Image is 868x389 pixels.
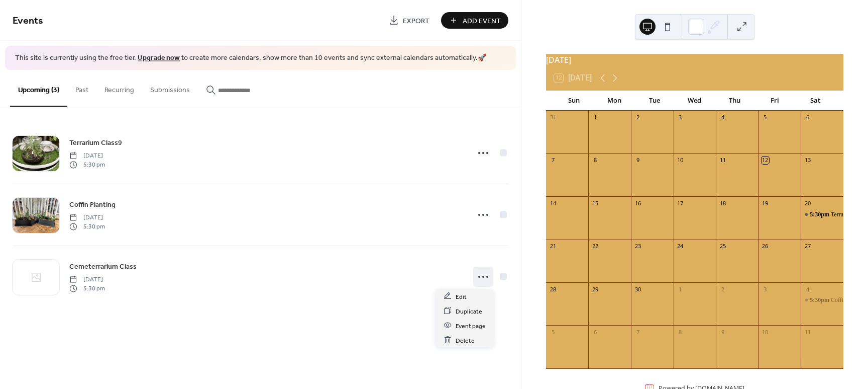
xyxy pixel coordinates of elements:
div: 24 [677,243,684,250]
div: Tue [634,91,675,111]
span: Event page [456,321,486,331]
span: [DATE] [69,151,105,160]
span: 5:30pm [810,296,831,304]
span: [DATE] [69,213,105,222]
div: 25 [719,243,726,250]
div: 9 [634,157,641,164]
div: 11 [804,328,811,336]
div: 1 [677,285,684,293]
div: 7 [634,328,641,336]
div: Sat [795,91,835,111]
span: Delete [456,335,475,346]
span: Export [403,16,429,26]
a: Cemeterrarium Class [69,261,137,272]
a: Upgrade now [138,51,180,65]
button: Recurring [96,70,142,106]
span: 5:30pm [810,210,831,219]
div: 21 [549,243,557,250]
div: Wed [675,91,715,111]
button: Upcoming (3) [10,70,67,107]
div: 4 [719,114,726,121]
div: 17 [677,199,684,207]
div: 11 [719,157,726,164]
div: 8 [677,328,684,336]
div: 20 [804,199,811,207]
button: Add Event [441,12,508,29]
div: 31 [549,114,557,121]
div: 26 [762,243,769,250]
div: 7 [549,157,557,164]
div: Sun [554,91,594,111]
div: 1 [591,114,599,121]
div: 5 [762,114,769,121]
div: 8 [591,157,599,164]
span: Events [13,11,43,31]
div: 19 [762,199,769,207]
span: 5:30 pm [69,284,105,293]
div: 10 [677,157,684,164]
a: Coffin Planting [69,199,116,210]
a: Terrarium Class9 [69,137,122,148]
div: 12 [762,157,769,164]
div: 22 [591,243,599,250]
div: 15 [591,199,599,207]
div: 28 [549,285,557,293]
div: Coffin Planting [801,296,843,304]
span: 5:30 pm [69,222,105,231]
a: Export [381,12,437,29]
div: 3 [677,114,684,121]
div: 23 [634,243,641,250]
div: 5 [549,328,557,336]
span: Edit [456,291,467,302]
button: Past [67,70,96,106]
div: Thu [715,91,755,111]
button: Submissions [142,70,198,106]
div: Mon [594,91,634,111]
div: 2 [719,285,726,293]
div: 10 [762,328,769,336]
div: 2 [634,114,641,121]
div: 29 [591,285,599,293]
span: Add Event [463,16,501,26]
div: 3 [762,285,769,293]
div: 6 [804,114,811,121]
div: 30 [634,285,641,293]
div: 13 [804,157,811,164]
div: Terrarium Class9 [801,210,843,219]
div: Fri [755,91,795,111]
div: 14 [549,199,557,207]
span: Cemeterrarium Class [69,261,137,272]
div: Coffin Planting [831,296,868,304]
span: This site is currently using the free tier. to create more calendars, show more than 10 events an... [15,53,486,63]
div: 16 [634,199,641,207]
span: Duplicate [456,306,482,317]
div: 6 [591,328,599,336]
span: [DATE] [69,275,105,284]
span: Terrarium Class9 [69,137,122,148]
div: 18 [719,199,726,207]
div: 4 [804,285,811,293]
div: [DATE] [546,54,843,66]
span: Coffin Planting [69,199,116,210]
span: 5:30 pm [69,161,105,170]
div: 27 [804,243,811,250]
div: 9 [719,328,726,336]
